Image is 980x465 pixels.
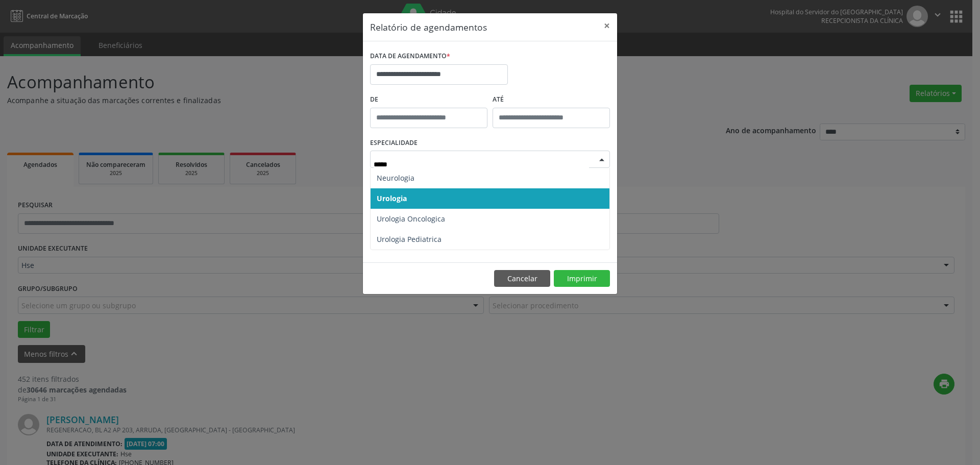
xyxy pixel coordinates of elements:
[494,270,550,287] button: Cancelar
[370,135,418,151] label: ESPECIALIDADE
[377,214,445,224] span: Urologia Oncologica
[377,193,407,203] span: Urologia
[597,13,617,38] button: Close
[554,270,610,287] button: Imprimir
[377,234,442,244] span: Urologia Pediatrica
[493,92,610,108] label: ATÉ
[377,173,414,183] span: Neurologia
[370,92,487,108] label: De
[370,20,487,34] h5: Relatório de agendamentos
[370,48,450,64] label: DATA DE AGENDAMENTO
